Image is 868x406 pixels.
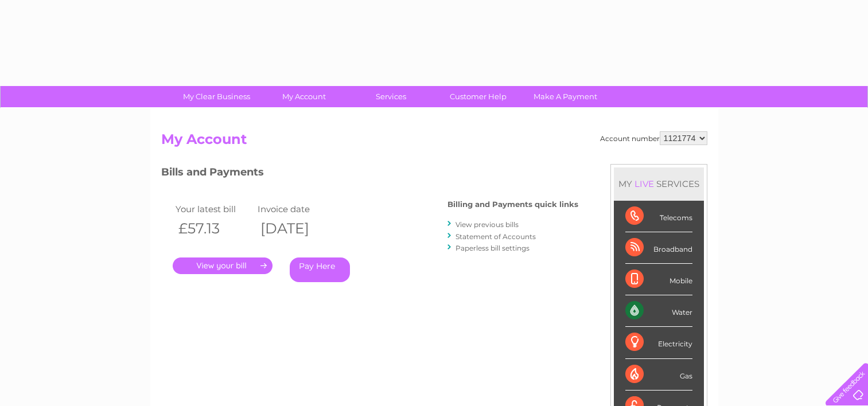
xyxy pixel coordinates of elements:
[632,178,656,189] div: LIVE
[255,201,337,217] td: Invoice date
[625,359,692,391] div: Gas
[161,164,578,184] h3: Bills and Payments
[344,86,438,107] a: Services
[447,200,578,209] h4: Billing and Payments quick links
[625,264,692,295] div: Mobile
[169,86,264,107] a: My Clear Business
[290,257,350,282] a: Pay Here
[625,232,692,264] div: Broadband
[625,327,692,358] div: Electricity
[173,257,273,274] a: .
[173,217,255,240] th: £57.13
[625,295,692,327] div: Water
[161,131,707,153] h2: My Account
[173,201,255,217] td: Your latest bill
[614,167,704,200] div: MY SERVICES
[456,220,519,229] a: View previous bills
[456,244,530,252] a: Paperless bill settings
[600,131,707,145] div: Account number
[456,232,536,241] a: Statement of Accounts
[518,86,613,107] a: Make A Payment
[431,86,526,107] a: Customer Help
[255,217,337,240] th: [DATE]
[256,86,351,107] a: My Account
[625,201,692,232] div: Telecoms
